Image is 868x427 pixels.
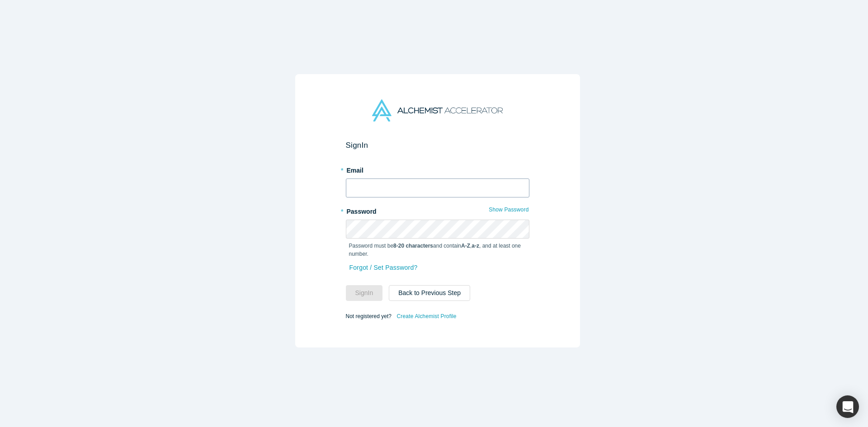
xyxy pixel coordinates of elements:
label: Password [346,204,529,216]
button: Back to Previous Step [389,285,470,301]
span: Not registered yet? [346,313,392,319]
a: Forgot / Set Password? [349,260,418,276]
img: Alchemist Accelerator Logo [372,99,502,122]
h2: Sign In [346,141,529,150]
a: Create Alchemist Profile [396,310,457,322]
strong: a-z [472,243,479,249]
button: Show Password [488,204,529,216]
strong: 8-20 characters [393,243,433,249]
button: SignIn [346,285,383,301]
p: Password must be and contain , , and at least one number. [349,242,526,258]
label: Email [346,163,529,175]
strong: A-Z [461,243,470,249]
